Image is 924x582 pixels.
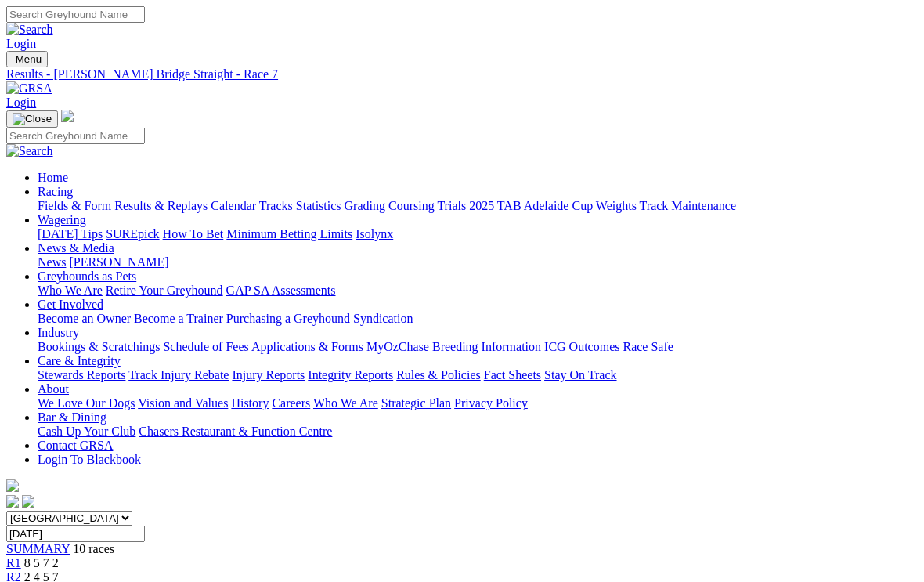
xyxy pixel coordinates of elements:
a: Syndication [353,312,413,325]
a: We Love Our Dogs [38,396,135,410]
a: Careers [272,396,310,410]
a: Results - [PERSON_NAME] Bridge Straight - Race 7 [6,67,918,81]
a: SUMMARY [6,542,70,555]
a: GAP SA Assessments [226,284,336,297]
a: R1 [6,556,21,569]
a: Become a Trainer [134,312,223,325]
a: Get Involved [38,298,103,311]
div: Wagering [38,227,918,241]
a: Race Safe [623,340,673,353]
a: Racing [38,185,73,198]
a: How To Bet [163,227,224,240]
a: SUREpick [106,227,159,240]
img: logo-grsa-white.png [6,479,19,492]
span: 10 races [73,542,114,555]
div: Industry [38,340,918,354]
a: Login [6,37,36,50]
div: Get Involved [38,312,918,326]
a: Injury Reports [232,368,305,381]
a: Privacy Policy [454,396,528,410]
a: Who We Are [38,284,103,297]
a: Greyhounds as Pets [38,269,136,283]
a: Track Injury Rebate [128,368,229,381]
a: Become an Owner [38,312,131,325]
a: Industry [38,326,79,339]
span: Menu [16,53,42,65]
a: Contact GRSA [38,439,113,452]
img: Close [13,113,52,125]
input: Search [6,128,145,144]
a: Track Maintenance [640,199,736,212]
a: Stay On Track [544,368,616,381]
span: 8 5 7 2 [24,556,59,569]
a: Fact Sheets [484,368,541,381]
a: Cash Up Your Club [38,425,135,438]
button: Toggle navigation [6,51,48,67]
a: Minimum Betting Limits [226,227,352,240]
a: Fields & Form [38,199,111,212]
input: Select date [6,526,145,542]
a: Statistics [296,199,341,212]
a: Wagering [38,213,86,226]
a: Purchasing a Greyhound [226,312,350,325]
a: Care & Integrity [38,354,121,367]
div: Greyhounds as Pets [38,284,918,298]
a: Chasers Restaurant & Function Centre [139,425,332,438]
img: logo-grsa-white.png [61,110,74,122]
a: Schedule of Fees [163,340,248,353]
a: Retire Your Greyhound [106,284,223,297]
a: Stewards Reports [38,368,125,381]
a: Calendar [211,199,256,212]
img: twitter.svg [22,495,34,508]
div: Racing [38,199,918,213]
a: About [38,382,69,396]
a: Bar & Dining [38,410,106,424]
a: [DATE] Tips [38,227,103,240]
a: Tracks [259,199,293,212]
a: 2025 TAB Adelaide Cup [469,199,593,212]
a: Strategic Plan [381,396,451,410]
a: Login To Blackbook [38,453,141,466]
a: Login [6,96,36,109]
a: Breeding Information [432,340,541,353]
input: Search [6,6,145,23]
a: Bookings & Scratchings [38,340,160,353]
a: Rules & Policies [396,368,481,381]
a: News [38,255,66,269]
a: Isolynx [356,227,393,240]
a: ICG Outcomes [544,340,619,353]
a: Trials [437,199,466,212]
a: History [231,396,269,410]
a: Results & Replays [114,199,208,212]
a: Coursing [388,199,435,212]
a: Applications & Forms [251,340,363,353]
a: Grading [345,199,385,212]
a: Vision and Values [138,396,228,410]
a: MyOzChase [366,340,429,353]
a: [PERSON_NAME] [69,255,168,269]
a: Weights [596,199,637,212]
a: News & Media [38,241,114,255]
a: Home [38,171,68,184]
button: Toggle navigation [6,110,58,128]
div: Care & Integrity [38,368,918,382]
div: Bar & Dining [38,425,918,439]
div: About [38,396,918,410]
a: Who We Are [313,396,378,410]
img: Search [6,144,53,158]
a: Integrity Reports [308,368,393,381]
img: facebook.svg [6,495,19,508]
img: Search [6,23,53,37]
div: News & Media [38,255,918,269]
img: GRSA [6,81,52,96]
